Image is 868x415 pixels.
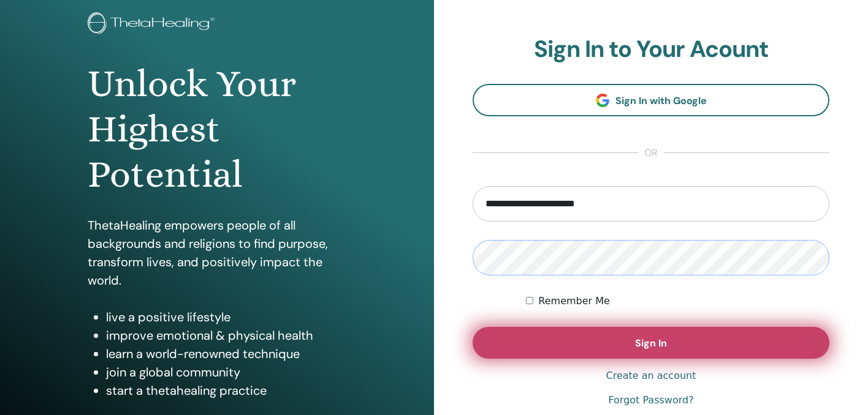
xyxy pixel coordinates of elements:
span: Sign In with Google [615,94,707,107]
a: Sign In with Google [473,84,829,116]
li: learn a world-renowned technique [106,345,346,363]
button: Sign In [473,327,829,359]
span: or [638,146,664,160]
li: join a global community [106,363,346,381]
li: improve emotional & physical health [106,326,346,345]
h1: Unlock Your Highest Potential [88,61,346,198]
div: Keep me authenticated indefinitely or until I manually logout [526,294,829,308]
p: ThetaHealing empowers people of all backgrounds and religions to find purpose, transform lives, a... [88,216,346,290]
li: start a thetahealing practice [106,381,346,400]
h2: Sign In to Your Acount [473,36,829,64]
span: Sign In [635,337,667,350]
a: Create an account [606,368,696,383]
a: Forgot Password? [608,393,693,408]
label: Remember Me [538,294,610,308]
li: live a positive lifestyle [106,308,346,326]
